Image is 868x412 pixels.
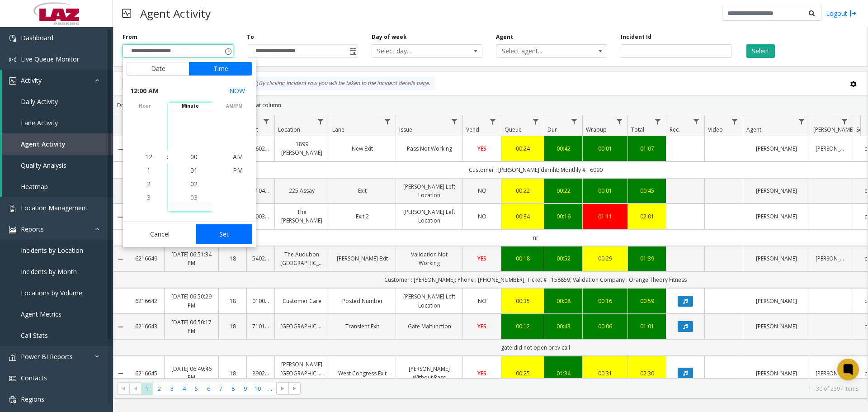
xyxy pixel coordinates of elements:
[147,180,151,188] span: 2
[252,212,269,221] a: 600346
[9,226,16,233] img: 'icon'
[280,250,323,267] a: The Audubon [GEOGRAPHIC_DATA]
[550,254,577,263] a: 00:52
[280,322,323,331] a: [GEOGRAPHIC_DATA]
[335,369,390,378] a: West Congress Exit
[690,115,703,128] a: Rec. Filter Menu
[145,152,152,161] span: 12
[21,225,44,233] span: Reports
[401,250,457,267] a: Validation Not Working
[507,144,538,153] div: 00:24
[478,297,486,305] span: NO
[113,323,128,331] a: Collapse Details
[507,212,538,221] div: 00:34
[9,35,16,42] img: 'icon'
[849,9,857,18] img: logout
[550,297,577,305] div: 00:08
[401,144,457,153] a: Pass Not Working
[9,56,16,63] img: 'icon'
[21,161,66,170] span: Quality Analysis
[507,369,538,378] a: 00:25
[477,369,486,377] span: YES
[335,322,390,331] a: Transient Exit
[550,186,577,195] div: 00:22
[9,77,16,85] img: 'icon'
[21,118,58,127] span: Lane Activity
[224,322,241,331] a: 18
[252,369,269,378] a: 890202
[21,352,73,361] span: Power BI Reports
[279,385,286,392] span: Go to the next page
[252,144,269,153] a: 260252
[21,97,58,106] span: Daily Activity
[21,33,53,42] span: Dashboard
[505,126,522,133] span: Queue
[223,45,233,57] span: Toggle popup
[468,186,495,195] a: NO
[399,126,412,133] span: Issue
[190,383,203,395] span: Page 5
[588,254,622,263] a: 00:29
[21,55,79,63] span: Live Queue Monitor
[813,126,854,133] span: [PERSON_NAME]
[276,382,288,395] span: Go to the next page
[372,33,407,41] label: Day of week
[749,186,804,195] a: [PERSON_NAME]
[588,186,622,195] a: 00:01
[466,126,479,133] span: Vend
[9,205,16,212] img: 'icon'
[133,297,159,305] a: 6216642
[133,322,159,331] a: 6216643
[203,383,215,395] span: Page 6
[816,144,847,153] a: [PERSON_NAME]
[136,2,215,24] h3: Agent Activity
[507,322,538,331] a: 00:12
[749,369,804,378] a: [PERSON_NAME]
[621,33,651,41] label: Incident Id
[332,126,344,133] span: Lane
[633,369,660,378] div: 02:30
[227,383,239,395] span: Page 8
[550,212,577,221] div: 00:16
[507,297,538,305] a: 00:35
[746,126,761,133] span: Agent
[9,375,16,382] img: 'icon'
[247,33,254,41] label: To
[315,115,327,128] a: Location Filter Menu
[401,365,457,382] a: [PERSON_NAME] Without Pass
[468,212,495,221] a: NO
[550,322,577,331] div: 00:43
[588,369,622,378] a: 00:31
[588,322,622,331] div: 00:06
[280,297,323,305] a: Customer Care
[21,140,66,148] span: Agent Activity
[2,176,113,197] a: Heatmap
[2,133,113,155] a: Agent Activity
[122,2,131,24] img: pageIcon
[448,115,461,128] a: Issue Filter Menu
[633,297,660,305] div: 00:59
[252,383,264,395] span: Page 10
[291,385,298,392] span: Go to the last page
[170,365,213,382] a: [DATE] 06:49:46 PM
[113,97,868,113] div: Drag a column header and drop it here to group by that column
[113,115,868,378] div: Data table
[550,369,577,378] a: 01:34
[335,297,390,305] a: Posted Number
[21,374,47,382] span: Contacts
[478,187,486,194] span: NO
[170,292,213,309] a: [DATE] 06:50:29 PM
[507,254,538,263] a: 00:18
[224,297,241,305] a: 18
[21,331,48,340] span: Call Stats
[335,212,390,221] a: Exit 2
[21,395,44,403] span: Regions
[477,255,486,262] span: YES
[633,322,660,331] div: 01:01
[588,297,622,305] a: 00:16
[252,297,269,305] a: 010016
